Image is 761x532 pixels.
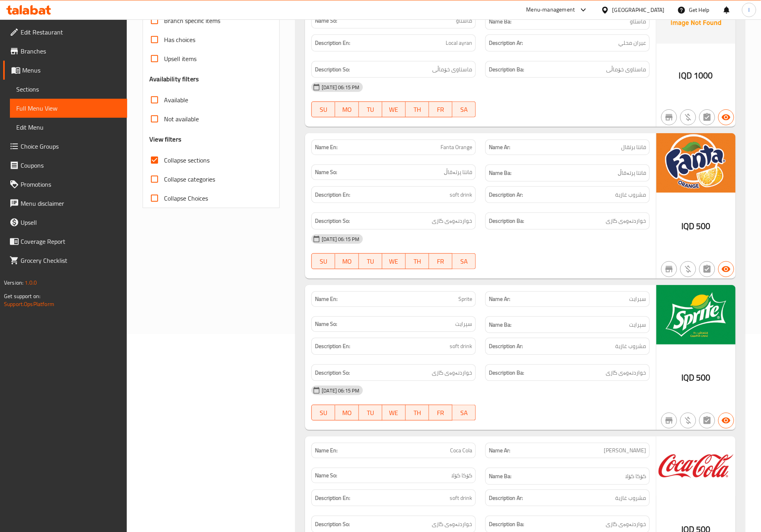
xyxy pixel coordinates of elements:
button: Available [718,109,734,125]
a: Support.OpsPlatform [4,299,54,309]
span: ماستاوی خۆماڵی [606,65,646,75]
strong: Name Ba: [489,471,511,481]
span: TH [409,104,426,115]
div: Menu-management [526,5,575,15]
strong: Description En: [315,341,350,351]
span: فانتا برتقال [621,143,646,151]
a: Sections [10,80,127,99]
strong: Name So: [315,471,337,480]
span: [DATE] 06:15 PM [319,84,362,91]
button: MO [335,101,359,117]
a: Grocery Checklist [3,251,127,270]
strong: Description En: [315,38,350,48]
span: فانتا پرتەقاڵ [618,168,646,178]
button: SA [452,253,476,269]
button: Not has choices [699,261,715,277]
button: SU [311,253,335,269]
span: خواردنەوەی گازی [606,519,646,529]
span: Local ayran [446,38,472,48]
a: Edit Menu [10,118,127,137]
a: Branches [3,42,127,61]
span: خواردنەوەی گازی [432,216,472,226]
img: Fanta_Orange638920009026893083.jpg [656,133,736,193]
span: TU [362,104,379,115]
button: TH [406,101,429,117]
span: خواردنەوەی گازی [606,368,646,378]
button: Purchased item [680,413,696,429]
strong: Description Ar: [489,493,523,503]
strong: Name So: [315,168,337,176]
a: Choice Groups [3,137,127,156]
span: soft drink [450,493,472,503]
span: TU [362,256,379,267]
span: مشروب غازية [615,493,646,503]
span: خواردنەوەی گازی [432,519,472,529]
span: عيران محلي [618,38,646,48]
button: TU [359,253,382,269]
strong: Name So: [315,17,337,25]
strong: Description So: [315,65,350,75]
button: Available [718,261,734,277]
a: Full Menu View [10,99,127,118]
span: l [748,6,750,14]
strong: Name Ar: [489,446,510,455]
span: Collapse Choices [164,193,208,203]
span: Version: [4,277,23,288]
span: Menu disclaimer [21,199,121,208]
strong: Description Ba: [489,65,524,75]
button: TH [406,253,429,269]
a: Menus [3,61,127,80]
strong: Description So: [315,216,350,226]
strong: Name Ba: [489,17,511,27]
button: WE [382,253,406,269]
button: MO [335,253,359,269]
span: Coupons [21,161,121,170]
span: Full Menu View [16,103,121,113]
span: Collapse categories [164,174,215,184]
img: Sprite_Regular638920009086413558.jpg [656,285,736,344]
button: SU [311,101,335,117]
span: Sprite [458,295,472,303]
button: WE [382,101,406,117]
span: سپرایت [455,320,472,328]
span: 500 [696,218,710,234]
div: [GEOGRAPHIC_DATA] [612,6,665,14]
button: SA [452,405,476,421]
span: Promotions [21,180,121,189]
a: Edit Restaurant [3,23,127,42]
span: Coca Cola [450,446,472,455]
h3: View filters [149,135,181,144]
button: SA [452,101,476,117]
strong: Description Ar: [489,38,523,48]
span: Grocery Checklist [21,256,121,265]
button: Not has choices [699,109,715,125]
span: ماستاو [630,17,646,27]
button: MO [335,405,359,421]
button: FR [429,253,452,269]
strong: Name Ba: [489,320,511,330]
span: Collapse sections [164,155,210,165]
span: WE [385,256,402,267]
span: Menus [22,65,121,75]
span: [DATE] 06:15 PM [319,387,362,394]
span: Branch specific items [164,16,220,25]
span: سبرايت [629,295,646,303]
span: SU [315,407,332,419]
strong: Name En: [315,295,338,303]
span: 1000 [694,68,713,83]
h3: Availability filters [149,75,199,84]
span: WE [385,407,402,419]
strong: Name So: [315,320,337,328]
span: TH [409,256,426,267]
span: مشروب غازية [615,190,646,200]
span: IQD [681,218,694,234]
button: Purchased item [680,109,696,125]
a: Promotions [3,175,127,194]
span: مشروب غازية [615,341,646,351]
span: FR [432,104,449,115]
button: WE [382,405,406,421]
span: SA [456,104,473,115]
span: ماستاو [456,17,472,25]
span: IQD [681,370,694,385]
button: Not branch specific item [661,109,677,125]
